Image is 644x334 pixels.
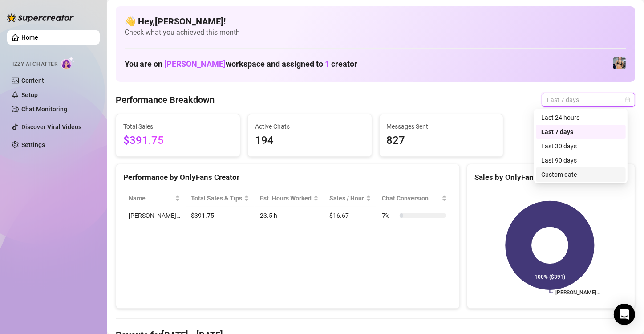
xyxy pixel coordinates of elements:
[186,190,255,207] th: Total Sales & Tips
[123,207,186,224] td: [PERSON_NAME]…
[21,141,45,148] a: Settings
[123,132,233,149] span: $391.75
[387,132,496,149] span: 827
[536,167,626,182] div: Custom date
[21,123,81,130] a: Discover Viral Videos
[555,290,600,296] text: [PERSON_NAME]…
[255,207,324,224] td: 23.5 h
[123,171,452,183] div: Performance by OnlyFans Creator
[541,170,620,179] div: Custom date
[125,15,626,28] h4: 👋 Hey, [PERSON_NAME] !
[387,122,496,131] span: Messages Sent
[21,34,38,41] a: Home
[536,110,626,125] div: Last 24 hours
[541,155,620,165] div: Last 90 days
[541,113,620,122] div: Last 24 hours
[536,139,626,153] div: Last 30 days
[377,190,452,207] th: Chat Conversion
[255,132,365,149] span: 194
[324,207,377,224] td: $16.67
[123,122,233,131] span: Total Sales
[61,57,75,69] img: AI Chatter
[325,59,329,69] span: 1
[21,106,67,113] a: Chat Monitoring
[625,97,630,102] span: calendar
[191,193,242,203] span: Total Sales & Tips
[123,190,186,207] th: Name
[255,122,365,131] span: Active Chats
[382,211,396,220] span: 7 %
[536,153,626,167] div: Last 90 days
[260,193,312,203] div: Est. Hours Worked
[129,193,173,203] span: Name
[329,193,364,203] span: Sales / Hour
[7,13,74,22] img: logo-BBDzfeDw.svg
[21,77,44,84] a: Content
[541,141,620,151] div: Last 30 days
[324,190,377,207] th: Sales / Hour
[116,94,215,106] h4: Performance Breakdown
[382,193,439,203] span: Chat Conversion
[125,28,626,37] span: Check what you achieved this month
[12,60,57,69] span: Izzy AI Chatter
[186,207,255,224] td: $391.75
[474,171,628,183] div: Sales by OnlyFans Creator
[164,59,226,69] span: [PERSON_NAME]
[613,57,626,69] img: Veronica
[536,125,626,139] div: Last 7 days
[21,91,38,98] a: Setup
[125,59,357,69] h1: You are on workspace and assigned to creator
[547,93,630,106] span: Last 7 days
[541,127,620,137] div: Last 7 days
[614,304,635,325] div: Open Intercom Messenger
